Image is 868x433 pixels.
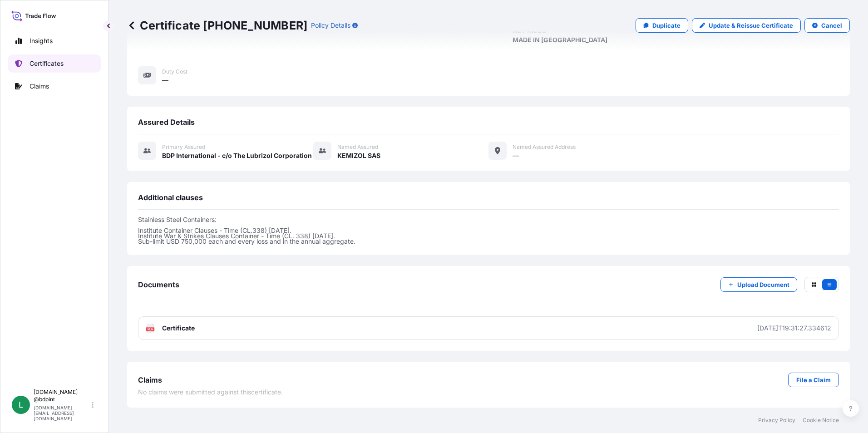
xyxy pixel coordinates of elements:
p: [DOMAIN_NAME] @bdpint [34,389,90,403]
a: Update & Reissue Certificate [692,18,801,33]
a: Duplicate [636,18,688,33]
p: Update & Reissue Certificate [709,21,793,30]
p: Cancel [821,21,842,30]
span: — [162,76,168,85]
span: No claims were submitted against this certificate . [138,388,283,397]
p: File a Claim [796,375,831,384]
a: Claims [8,77,101,95]
text: PDF [148,328,153,331]
button: Cancel [804,18,850,33]
a: Privacy Policy [758,417,795,424]
span: KEMIZOL SAS [337,151,380,160]
span: — [513,151,519,160]
p: Certificates [30,59,64,68]
span: Named Assured Address [513,143,576,151]
a: Insights [8,32,101,50]
span: Additional clauses [138,193,203,202]
span: Primary assured [162,143,205,151]
span: Claims [138,375,162,384]
p: Upload Document [737,280,789,289]
p: Policy Details [311,21,350,30]
p: Duplicate [652,21,681,30]
button: Upload Document [720,277,797,292]
a: PDFCertificate[DATE]T19:31:27.334612 [138,316,839,340]
p: Certificate [PHONE_NUMBER] [127,18,307,33]
span: BDP International - c/o The Lubrizol Corporation [162,151,312,160]
a: File a Claim [788,373,839,387]
p: Stainless Steel Containers: Institute Container Clauses - Time (CL.338) [DATE]. Institute War & S... [138,217,839,244]
a: Cookie Notice [803,417,839,424]
p: [DOMAIN_NAME][EMAIL_ADDRESS][DOMAIN_NAME] [34,405,90,421]
p: Insights [30,36,53,45]
span: Assured Details [138,118,195,127]
div: [DATE]T19:31:27.334612 [757,324,831,333]
span: Duty Cost [162,68,187,75]
span: L [19,400,23,409]
span: Named Assured [337,143,378,151]
a: Certificates [8,54,101,73]
span: Certificate [162,324,195,333]
p: Claims [30,82,49,91]
span: Documents [138,280,179,289]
